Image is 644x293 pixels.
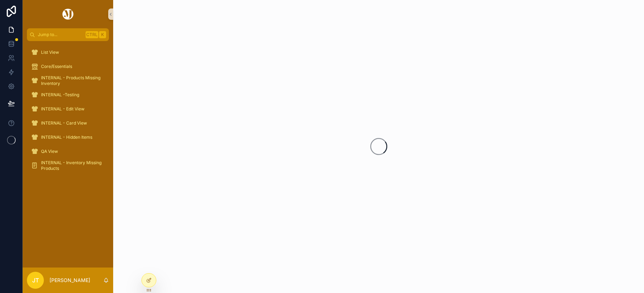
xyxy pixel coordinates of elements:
[27,159,109,172] a: INTERNAL - Inventory Missing Products
[27,28,109,41] button: Jump to...CtrlK
[61,8,75,20] img: App logo
[41,50,59,55] span: List View
[50,277,90,284] p: [PERSON_NAME]
[41,64,72,69] span: Core/Essentials
[38,32,83,38] span: Jump to...
[41,149,58,154] span: QA View
[27,103,109,115] a: INTERNAL - Edit View
[27,131,109,144] a: INTERNAL - Hidden Items
[41,106,85,112] span: INTERNAL - Edit View
[27,46,109,59] a: List View
[41,160,102,171] span: INTERNAL - Inventory Missing Products
[41,134,92,140] span: INTERNAL - Hidden Items
[27,117,109,130] a: INTERNAL - Card View
[41,92,79,98] span: INTERNAL -Testing
[23,41,113,181] div: scrollable content
[100,32,105,38] span: K
[41,75,102,86] span: INTERNAL - Products Missing Inventory
[86,31,98,38] span: Ctrl
[27,74,109,87] a: INTERNAL - Products Missing Inventory
[27,145,109,158] a: QA View
[41,120,87,126] span: INTERNAL - Card View
[32,276,39,285] span: JT
[27,60,109,73] a: Core/Essentials
[27,88,109,101] a: INTERNAL -Testing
